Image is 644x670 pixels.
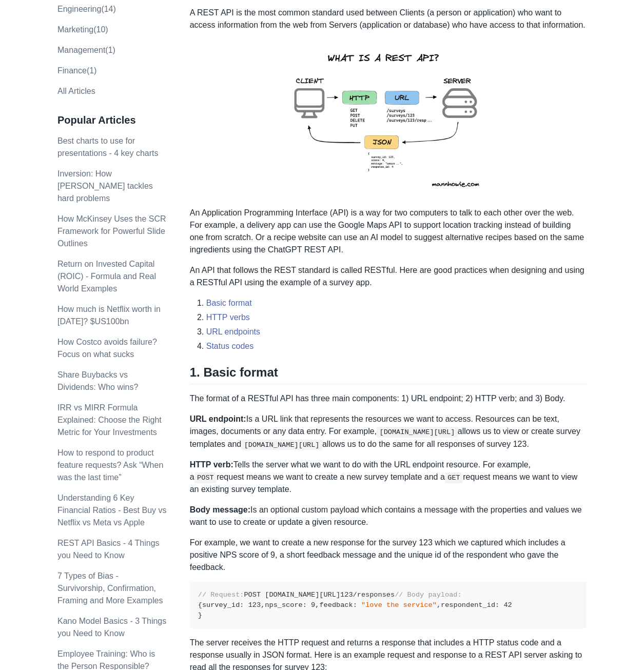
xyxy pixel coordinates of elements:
[495,601,499,609] span: :
[340,591,353,599] span: 123
[377,427,458,437] code: [DOMAIN_NAME][URL]
[361,601,437,609] span: "love the service"
[57,370,138,391] a: Share Buybacks vs Dividends: Who wins?
[241,440,322,450] code: [DOMAIN_NAME][URL]
[57,5,116,13] a: engineering(14)
[206,327,260,336] a: URL endpoints
[198,612,202,619] span: }
[190,392,587,405] p: The format of a RESTful API has three main components: 1) URL endpoint; 2) HTTP verb; and 3) Body.
[57,403,162,437] a: IRR vs MIRR Formula Explained: Choose the Right Metric for Your Investments
[198,601,202,609] span: {
[503,601,512,609] span: 42
[315,601,319,609] span: ,
[206,342,254,350] a: Status codes
[57,25,108,34] a: marketing(10)
[57,46,115,54] a: Management(1)
[190,264,587,289] p: An API that follows the REST standard is called RESTful. Here are good practices when designing a...
[190,504,587,528] p: Is an optional custom payload which contains a message with the properties and values we want to ...
[190,505,250,514] strong: Body message:
[303,601,307,609] span: :
[57,114,168,127] h3: Popular Articles
[57,338,157,359] a: How Costco avoids failure? Focus on what sucks
[190,207,587,256] p: An Application Programming Interface (API) is a way for two computers to talk to each other over ...
[190,459,587,496] p: Tells the server what we want to do with the URL endpoint resource. For example, a request means ...
[57,617,166,638] a: Kano Model Basics - 3 Things you Need to Know
[57,539,160,560] a: REST API Basics - 4 Things you Need to Know
[276,40,500,199] img: rest-api
[437,601,441,609] span: ,
[445,472,463,483] code: GET
[190,7,587,31] p: A REST API is the most common standard used between Clients (a person or application) who want to...
[57,214,166,248] a: How McKinsey Uses the SCR Framework for Powerful Slide Outlines
[57,448,163,482] a: How to respond to product feature requests? Ask “When was the last time”
[190,537,587,574] p: For example, we want to create a new response for the survey 123 which we captured which includes...
[261,601,265,609] span: ,
[57,87,95,95] a: All Articles
[248,601,261,609] span: 123
[57,66,96,75] a: Finance(1)
[57,572,163,605] a: 7 Types of Bias - Survivorship, Confirmation, Framing and More Examples
[206,299,252,307] a: Basic format
[190,413,587,450] p: Is a URL link that represents the resources we want to access. Resources can be text, images, doc...
[395,591,462,599] span: // Body payload:
[194,472,217,483] code: POST
[353,601,357,609] span: :
[57,136,159,157] a: Best charts to use for presentations - 4 key charts
[57,169,153,203] a: Inversion: How [PERSON_NAME] tackles hard problems
[198,591,512,619] code: POST [DOMAIN_NAME][URL] /responses survey_id nps_score feedback respondent_id
[206,313,250,322] a: HTTP verbs
[190,460,233,469] strong: HTTP verb:
[311,601,315,609] span: 9
[57,260,156,293] a: Return on Invested Capital (ROIC) - Formula and Real World Examples
[57,494,167,527] a: Understanding 6 Key Financial Ratios - Best Buy vs Netflix vs Meta vs Apple
[240,601,244,609] span: :
[190,415,246,423] strong: URL endpoint:
[190,365,587,384] h2: 1. Basic format
[57,305,161,326] a: How much is Netflix worth in [DATE]? $US100bn
[198,591,244,599] span: // Request:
